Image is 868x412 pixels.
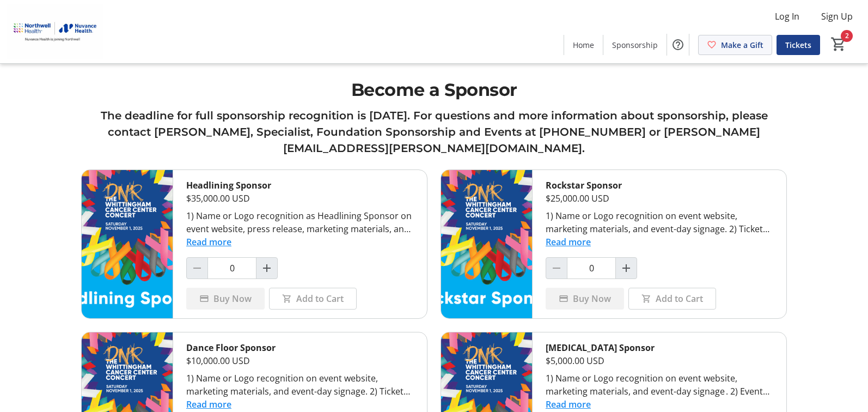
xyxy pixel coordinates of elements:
a: Home [564,35,603,55]
button: Increment by one [616,258,637,278]
div: Rockstar Sponsor [546,179,773,192]
div: 1) Name or Logo recognition on event website, marketing materials, and event-day signage . 2) Eve... [546,372,773,398]
button: Read more [186,398,231,411]
a: Sponsorship [603,35,667,55]
div: $10,000.00 USD [186,354,414,367]
span: Home [573,39,594,51]
div: 1) Name or Logo recognition as Headlining Sponsor on event website, press release, marketing mate... [186,209,414,235]
button: Read more [186,235,231,249]
button: Cart [829,34,848,54]
img: Rockstar Sponsor [441,170,532,318]
button: Sign Up [812,8,861,25]
button: Read more [546,235,591,249]
button: Increment by one [256,258,277,278]
a: Tickets [777,35,820,55]
div: Headlining Sponsor [186,179,414,192]
span: Log In [775,10,799,23]
button: Read more [546,398,591,411]
a: Make a Gift [698,35,772,55]
h1: Become a Sponsor [81,77,787,103]
input: Rockstar Sponsor Quantity [567,257,616,279]
button: Log In [766,8,808,25]
img: Headlining Sponsor [82,170,173,318]
span: Make a Gift [721,39,763,51]
div: 1) Name or Logo recognition on event website, marketing materials, and event-day signage. 2) Tick... [546,209,773,235]
div: $35,000.00 USD [186,192,414,205]
div: $25,000.00 USD [546,192,773,205]
span: Sign Up [821,10,853,23]
button: Help [667,34,689,56]
img: Nuvance Health's Logo [7,4,103,59]
span: Sponsorship [612,39,658,51]
div: $5,000.00 USD [546,354,773,367]
h3: The deadline for full sponsorship recognition is [DATE]. For questions and more information about... [81,107,787,156]
div: 1) Name or Logo recognition on event website, marketing materials, and event-day signage. 2) Tick... [186,372,414,398]
span: Tickets [785,39,811,51]
div: [MEDICAL_DATA] Sponsor [546,341,773,354]
div: Dance Floor Sponsor [186,341,414,354]
input: Headlining Sponsor Quantity [207,257,256,279]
